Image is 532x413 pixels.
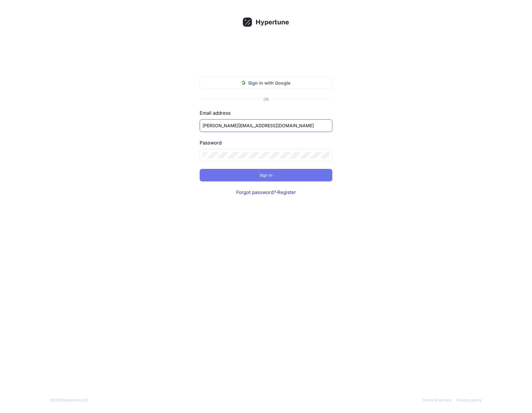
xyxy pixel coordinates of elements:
[202,122,330,129] input: Email address
[236,189,276,195] a: Forgot password?
[200,110,332,117] div: Email address
[277,189,296,195] a: Register
[259,173,273,177] span: Sign In
[200,189,332,196] div: ·
[248,80,290,86] span: Sign in with Google
[422,398,452,402] a: Terms of service
[263,97,269,102] div: OR
[50,397,88,403] div: © 2025 Hypertune Ltd
[457,398,482,402] a: Privacy policy
[200,76,332,89] button: Sign in with Google
[200,139,332,147] div: Password
[200,169,332,181] button: Sign In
